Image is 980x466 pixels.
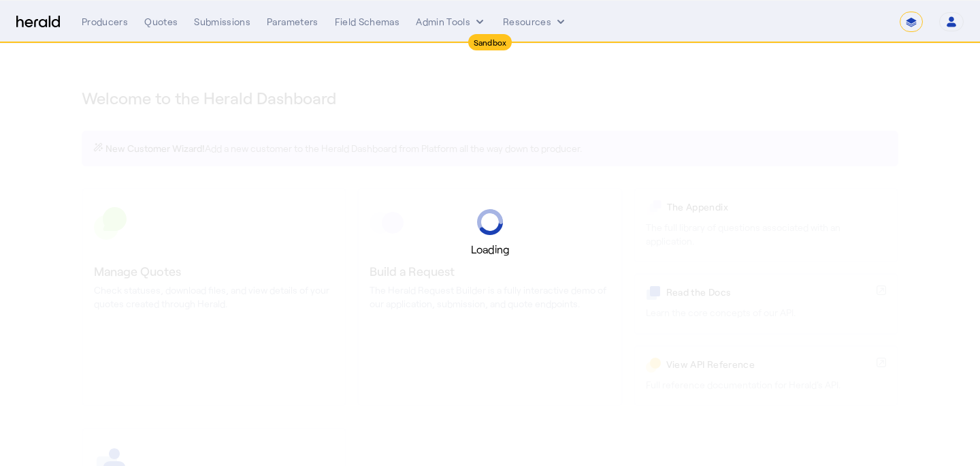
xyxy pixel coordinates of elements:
div: Submissions [194,15,250,29]
div: Parameters [267,15,318,29]
button: Resources dropdown menu [503,15,568,29]
div: Sandbox [468,34,512,50]
div: Quotes [144,15,178,29]
div: Producers [82,15,128,29]
div: Field Schemas [335,15,400,29]
button: internal dropdown menu [416,15,487,29]
img: Herald Logo [16,16,60,29]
